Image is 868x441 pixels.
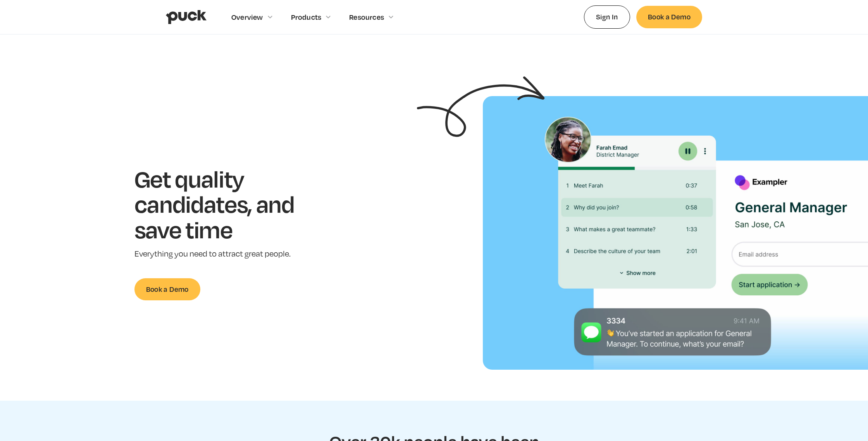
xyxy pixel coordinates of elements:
[636,6,702,28] a: Book a Demo
[134,248,319,260] p: Everything you need to attract great people.
[349,13,384,21] div: Resources
[231,13,263,21] div: Overview
[584,5,630,28] a: Sign In
[291,13,322,21] div: Products
[134,166,319,242] h1: Get quality candidates, and save time
[134,278,200,300] a: Book a Demo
